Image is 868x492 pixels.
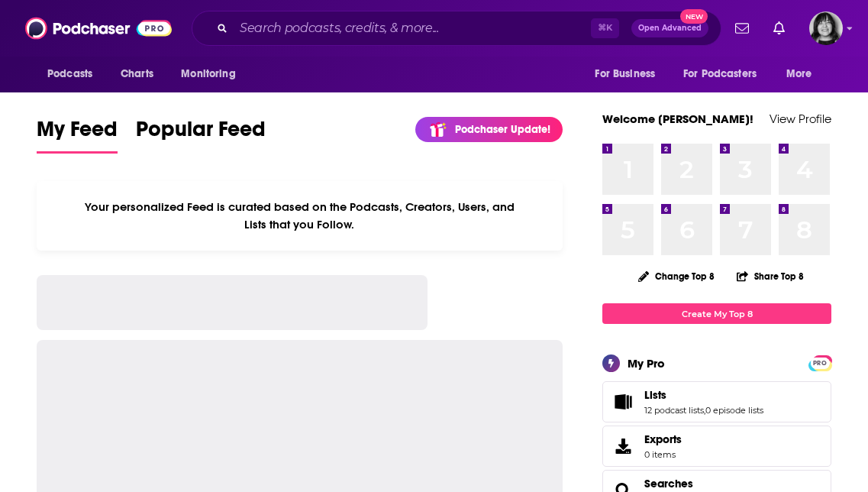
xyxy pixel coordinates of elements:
a: Popular Feed [136,116,266,154]
a: 12 podcast lists [644,405,704,416]
span: New [680,9,708,24]
a: Lists [608,391,638,413]
div: Search podcasts, credits, & more... [192,11,721,46]
span: , [704,405,705,416]
span: Logged in as parkdalepublicity1 [809,11,843,45]
span: Open Advanced [638,24,702,32]
button: open menu [170,60,255,89]
span: More [786,63,812,85]
span: My Feed [37,116,118,151]
button: open menu [673,60,779,89]
button: Change Top 8 [629,267,724,286]
a: 0 episode lists [705,405,763,416]
button: Open AdvancedNew [631,19,708,37]
span: For Podcasters [683,63,757,85]
a: Welcome [PERSON_NAME]! [602,112,753,126]
button: open menu [37,60,112,89]
button: Share Top 8 [736,261,805,291]
a: Searches [644,477,693,490]
span: ⌘ K [591,18,619,38]
span: PRO [811,358,829,369]
a: View Profile [770,112,831,126]
span: Exports [644,432,682,446]
button: open menu [776,60,831,89]
a: My Feed [37,116,118,154]
div: My Pro [628,356,665,371]
a: Create My Top 8 [602,303,831,324]
span: Charts [121,63,153,85]
p: Podchaser Update! [455,123,550,136]
span: Monitoring [181,63,235,85]
a: Charts [111,60,163,89]
span: Exports [608,435,638,457]
span: 0 items [644,449,682,460]
div: Your personalized Feed is curated based on the Podcasts, Creators, Users, and Lists that you Follow. [37,181,563,251]
span: Lists [602,381,831,422]
a: Lists [644,388,763,402]
span: Podcasts [47,63,92,85]
span: For Business [595,63,655,85]
button: open menu [584,60,674,89]
a: PRO [811,357,829,368]
span: Lists [644,388,666,402]
img: Podchaser - Follow, Share and Rate Podcasts [25,14,172,43]
a: Show notifications dropdown [729,15,755,41]
span: Popular Feed [136,116,266,151]
img: User Profile [809,11,843,45]
a: Show notifications dropdown [767,15,791,41]
a: Exports [602,426,831,467]
input: Search podcasts, credits, & more... [234,16,591,40]
button: Show profile menu [809,11,843,45]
